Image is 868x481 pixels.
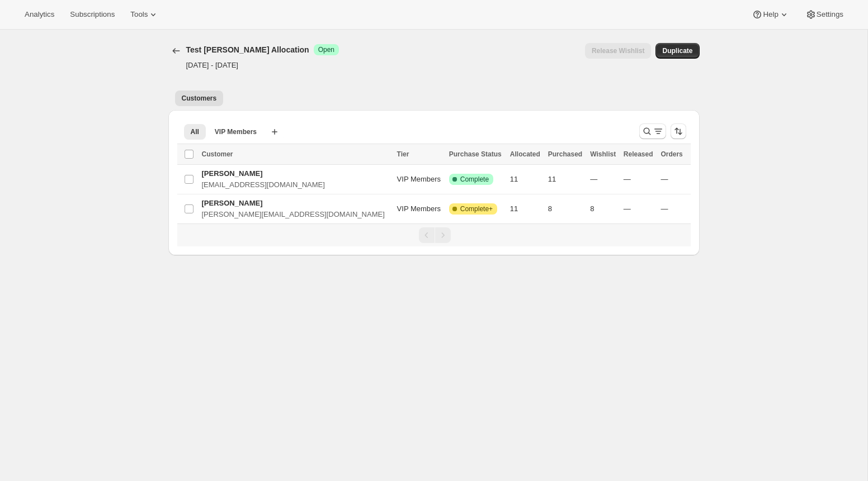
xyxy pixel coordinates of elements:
span: Settings [817,10,843,19]
td: — [657,194,690,224]
h2: Test [PERSON_NAME] Allocation [186,44,309,55]
span: Wishlist [590,150,616,158]
button: Settings [799,7,850,22]
td: — [620,194,658,224]
nav: Pagination [177,223,691,246]
td: VIP Members [394,194,446,224]
button: Duplicate [655,43,699,59]
td: 8 [587,194,620,224]
p: [DATE] - [DATE] [186,60,339,71]
td: — [657,165,690,194]
button: Create new view [266,124,284,140]
p: [PERSON_NAME][EMAIL_ADDRESS][DOMAIN_NAME] [202,209,390,220]
td: — [620,165,658,194]
button: Analytics [18,7,61,22]
span: Open [318,45,334,54]
span: Allocated [510,150,540,158]
span: Complete+ [460,204,493,213]
span: Subscriptions [70,10,115,19]
span: All [191,127,199,136]
td: VIP Members [394,165,446,194]
button: Allocations [168,43,184,59]
span: VIP Members [215,127,257,136]
span: Customers [182,94,217,103]
button: Subscriptions [63,7,121,22]
span: Released [624,150,653,158]
span: Complete [460,175,489,184]
td: 11 [545,165,587,194]
span: Duplicate [662,46,692,55]
button: Help [745,7,796,22]
button: Search and filter results [639,123,666,139]
td: 8 [545,194,587,224]
span: Customer [202,150,233,158]
span: Analytics [25,10,54,19]
button: Customers [175,91,224,106]
td: 11 [507,194,545,224]
span: [PERSON_NAME] [202,169,263,178]
td: 11 [507,165,545,194]
span: Help [763,10,778,19]
button: Sort the results [671,123,686,139]
button: Tools [124,7,166,22]
span: [PERSON_NAME] [202,199,263,207]
span: Purchase Status [449,150,502,158]
span: Tier [397,150,409,158]
span: Purchased [548,150,582,158]
p: [EMAIL_ADDRESS][DOMAIN_NAME] [202,179,390,191]
span: Tools [130,10,148,19]
div: Customers [168,101,700,255]
td: — [587,165,620,194]
span: Orders [661,150,682,158]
